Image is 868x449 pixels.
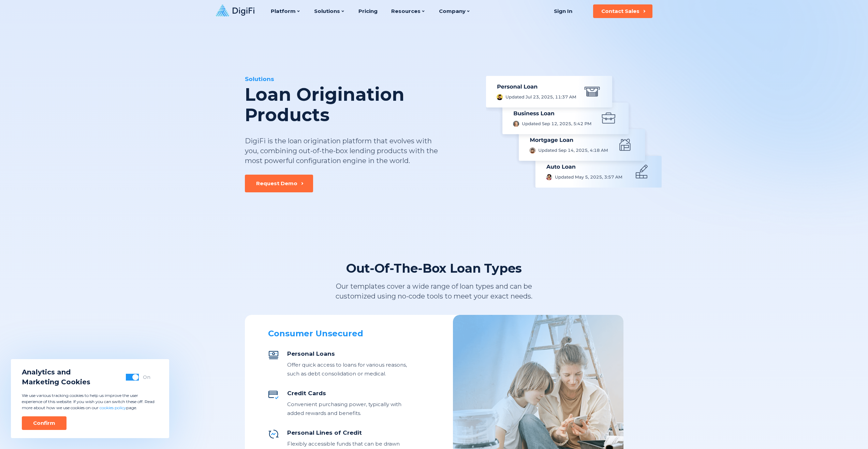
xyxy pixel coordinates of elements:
[22,392,158,411] p: We use various tracking cookies to help us improve the user experience of this website. If you wi...
[287,400,408,418] div: Convenient purchasing power, typically with added rewards and benefits.
[245,84,474,125] div: Loan Origination Products
[245,175,313,192] button: Request Demo
[256,180,297,187] div: Request Demo
[245,75,474,83] div: Solutions
[593,4,652,18] button: Contact Sales
[287,360,408,378] div: Offer quick access to loans for various reasons, such as debt consolidation or medical.
[100,405,126,410] a: cookies policy
[346,260,522,276] div: Out-Of-The-Box Loan Types
[22,377,90,387] span: Marketing Cookies
[287,350,408,358] div: Personal Loans
[287,429,408,437] div: Personal Lines of Credit
[22,416,67,430] button: Confirm
[268,328,408,339] div: Consumer Unsecured
[308,282,561,301] div: Our templates cover a wide range of loan types and can be customized using no-code tools to meet ...
[245,136,439,166] div: DigiFi is the loan origination platform that evolves with you, combining out-of-the-box lending p...
[546,4,581,18] a: Sign In
[33,420,55,427] div: Confirm
[601,8,639,15] div: Contact Sales
[143,374,150,381] div: On
[287,389,408,397] div: Credit Cards
[22,367,90,377] span: Analytics and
